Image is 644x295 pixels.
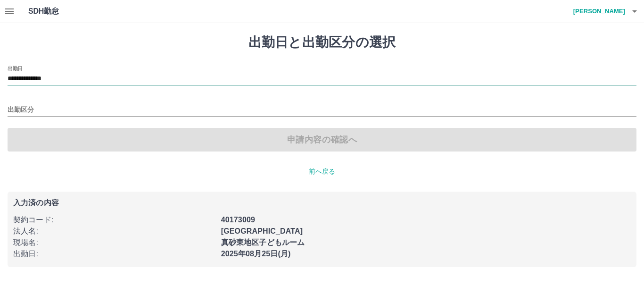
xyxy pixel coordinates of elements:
[13,214,215,226] p: 契約コード :
[221,250,291,258] b: 2025年08月25日(月)
[8,65,23,72] label: 出勤日
[221,216,255,224] b: 40173009
[13,248,215,260] p: 出勤日 :
[221,238,305,246] b: 真砂東地区子どもルーム
[13,237,215,248] p: 現場名 :
[8,167,636,177] p: 前へ戻る
[8,34,636,51] h1: 出勤日と出勤区分の選択
[13,199,631,207] p: 入力済の内容
[221,227,303,235] b: [GEOGRAPHIC_DATA]
[13,226,215,237] p: 法人名 :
